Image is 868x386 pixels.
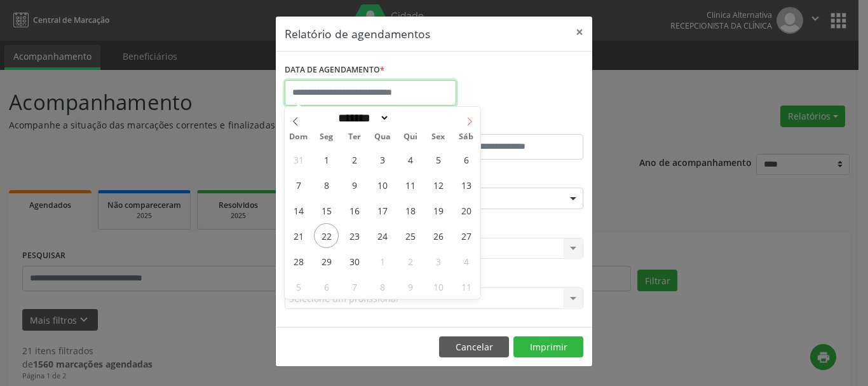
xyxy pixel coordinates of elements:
span: Outubro 2, 2025 [398,249,423,273]
span: Setembro 9, 2025 [342,172,367,197]
select: Month [334,111,390,125]
span: Setembro 5, 2025 [426,147,451,172]
span: Setembro 10, 2025 [370,172,395,197]
input: Year [390,111,431,125]
span: Setembro 11, 2025 [398,172,423,197]
span: Setembro 4, 2025 [398,147,423,172]
h5: Relatório de agendamentos [285,25,430,42]
span: Setembro 16, 2025 [342,198,367,223]
span: Setembro 25, 2025 [398,223,423,248]
span: Setembro 15, 2025 [314,198,339,223]
button: Imprimir [513,336,583,358]
span: Setembro 20, 2025 [454,198,478,223]
span: Sex [424,133,452,141]
span: Dom [285,133,313,141]
span: Outubro 4, 2025 [454,249,478,273]
span: Agosto 31, 2025 [286,147,311,172]
span: Setembro 17, 2025 [370,198,395,223]
span: Setembro 1, 2025 [314,147,339,172]
span: Setembro 13, 2025 [454,172,478,197]
span: Setembro 21, 2025 [286,223,311,248]
span: Sáb [452,133,480,141]
span: Qui [397,133,424,141]
button: Close [567,17,592,48]
span: Setembro 30, 2025 [342,249,367,273]
span: Setembro 28, 2025 [286,249,311,273]
span: Setembro 26, 2025 [426,223,451,248]
span: Outubro 9, 2025 [398,274,423,299]
span: Outubro 1, 2025 [370,249,395,273]
span: Setembro 24, 2025 [370,223,395,248]
span: Seg [313,133,341,141]
span: Outubro 11, 2025 [454,274,478,299]
span: Setembro 22, 2025 [314,223,339,248]
button: Cancelar [439,336,509,358]
label: DATA DE AGENDAMENTO [285,60,384,80]
span: Setembro 27, 2025 [454,223,478,248]
span: Setembro 6, 2025 [454,147,478,172]
span: Outubro 5, 2025 [286,274,311,299]
span: Setembro 29, 2025 [314,249,339,273]
span: Setembro 2, 2025 [342,147,367,172]
span: Outubro 10, 2025 [426,274,451,299]
span: Setembro 18, 2025 [398,198,423,223]
span: Setembro 23, 2025 [342,223,367,248]
span: Setembro 7, 2025 [286,172,311,197]
label: ATÉ [437,114,583,134]
span: Setembro 3, 2025 [370,147,395,172]
span: Outubro 8, 2025 [370,274,395,299]
span: Outubro 3, 2025 [426,249,451,273]
span: Ter [341,133,369,141]
span: Outubro 6, 2025 [314,274,339,299]
span: Qua [369,133,397,141]
span: Setembro 8, 2025 [314,172,339,197]
span: Outubro 7, 2025 [342,274,367,299]
span: Setembro 19, 2025 [426,198,451,223]
span: Setembro 12, 2025 [426,172,451,197]
span: Setembro 14, 2025 [286,198,311,223]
